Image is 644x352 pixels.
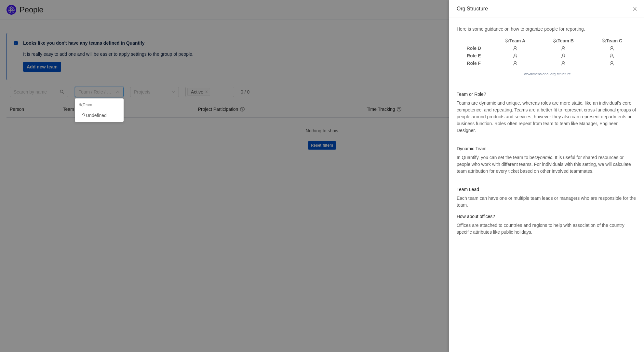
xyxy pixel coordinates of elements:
i: icon: close [632,6,637,11]
i: icon: team [505,38,509,43]
th: Role E [457,52,491,60]
th: Team C [588,37,636,45]
p: In Quantify, you can set the team to be . It is useful for shared resources or people who work wi... [457,154,636,175]
i: icon: user [513,46,517,51]
p: Each team can have one or multiple team leads or managers who are responsible for the team. [457,195,636,209]
h4: Team or Role? [457,91,636,97]
div: Org Structure [457,5,636,12]
i: icon: user [513,61,517,66]
i: icon: user [513,53,517,58]
i: icon: team [79,103,83,107]
p: Teams are dynamic and unique, whereas roles are more static, like an individual's core competence... [457,100,636,134]
h4: Dynamic Team [457,145,636,152]
i: icon: team [553,38,557,43]
i: icon: user [610,53,614,58]
i: icon: team [602,38,606,43]
h4: Team Lead [457,186,636,193]
i: icon: question [81,113,86,118]
p: Here is some guidance on how to organize people for reporting. [457,26,636,33]
th: Team A [491,37,539,45]
th: Role D [457,45,491,52]
p: Offices are attached to countries and regions to help with association of the country specific at... [457,222,636,236]
i: icon: user [561,53,566,58]
li: Undefined [75,110,124,121]
i: icon: user [561,61,566,66]
small: Two-dimensional org structure [522,72,571,76]
i: icon: user [561,46,566,51]
i: icon: user [610,61,614,66]
h4: How about offices? [457,213,636,220]
i: icon: user [610,46,614,51]
span: Team [79,103,92,107]
th: Team B [539,37,588,45]
em: Dynamic [534,155,552,160]
th: Role F [457,60,491,67]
